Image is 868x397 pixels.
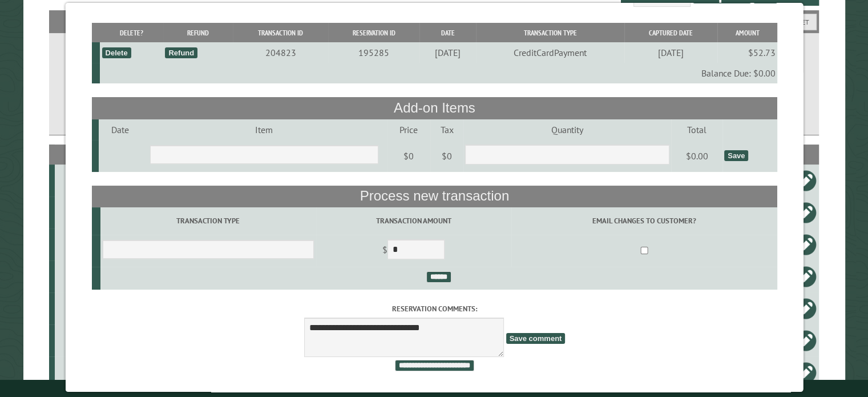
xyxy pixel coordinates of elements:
[475,42,623,63] td: CreditCardPayment
[671,119,722,140] td: Total
[91,303,777,314] label: Reservation comments:
[724,150,748,161] div: Save
[328,23,419,43] th: Reservation ID
[59,303,113,314] div: 503
[55,145,115,165] th: Site
[475,23,623,43] th: Transaction Type
[49,10,819,32] h2: Filters
[59,207,113,218] div: 19
[91,97,777,119] th: Add-on Items
[232,23,328,43] th: Transaction ID
[463,119,671,140] td: Quantity
[99,63,777,83] td: Balance Due: $0.00
[163,23,232,43] th: Refund
[328,42,419,63] td: 195285
[99,23,163,43] th: Delete?
[419,23,475,43] th: Date
[102,215,314,226] label: Transaction Type
[102,47,131,58] div: Delete
[59,335,113,346] div: 12
[671,140,722,172] td: $0.00
[430,140,463,172] td: $0
[59,271,113,282] div: 17
[59,367,113,378] div: F
[624,23,717,43] th: Captured Date
[317,215,509,226] label: Transaction Amount
[717,23,777,43] th: Amount
[717,42,777,63] td: $52.73
[386,119,430,140] td: Price
[512,215,775,226] label: Email changes to customer?
[624,42,717,63] td: [DATE]
[232,42,328,63] td: 204823
[316,235,511,267] td: $
[430,119,463,140] td: Tax
[419,42,475,63] td: [DATE]
[59,175,113,186] div: 18
[91,186,777,207] th: Process new transaction
[386,140,430,172] td: $0
[165,47,197,58] div: Refund
[506,333,565,344] span: Save comment
[98,119,140,140] td: Date
[59,239,113,250] div: 20
[140,119,386,140] td: Item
